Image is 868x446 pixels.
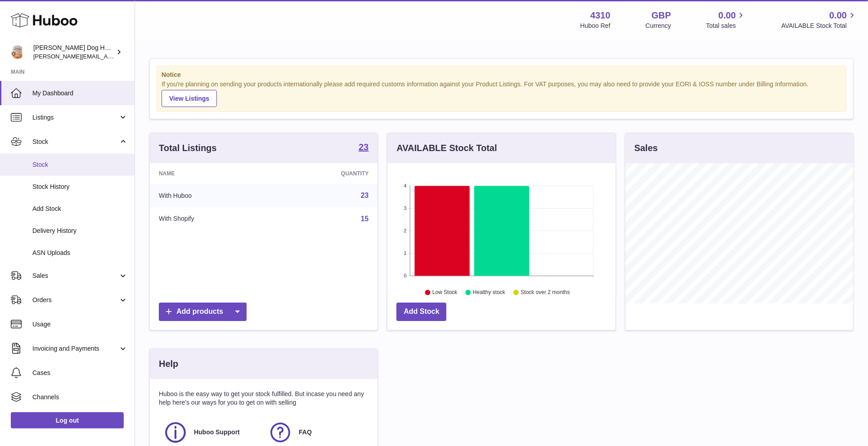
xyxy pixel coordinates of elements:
span: Cases [32,369,128,377]
span: [PERSON_NAME][EMAIL_ADDRESS][DOMAIN_NAME] [33,53,180,60]
span: Sales [32,272,118,280]
td: With Huboo [150,184,273,207]
span: Usage [32,320,128,329]
span: Delivery History [32,227,128,235]
text: Healthy stock [473,289,506,295]
span: Orders [32,296,118,304]
h3: Sales [634,142,658,154]
text: 1 [404,250,407,256]
span: Invoicing and Payments [32,344,118,353]
span: 0.00 [829,9,847,22]
text: 4 [404,183,407,188]
strong: Notice [162,71,841,79]
img: toby@hackneydoghouse.com [11,45,24,59]
div: If you're planning on sending your products internationally please add required customs informati... [162,80,841,107]
span: FAQ [299,428,312,437]
div: Currency [646,22,671,30]
h3: Total Listings [159,142,217,154]
text: Stock over 2 months [521,289,570,295]
text: 3 [404,205,407,211]
h3: AVAILABLE Stock Total [396,142,497,154]
a: 23 [361,192,369,199]
strong: 4310 [590,9,611,22]
span: Stock [32,161,128,169]
span: ASN Uploads [32,249,128,257]
a: Log out [11,412,124,428]
a: Add Stock [396,303,446,321]
a: Huboo Support [163,420,259,445]
a: FAQ [268,420,364,445]
strong: GBP [652,9,671,22]
span: Channels [32,393,128,401]
strong: 23 [359,143,369,152]
span: Total sales [706,22,746,30]
a: 0.00 Total sales [706,9,746,30]
span: Add Stock [32,205,128,213]
h3: Help [159,358,178,370]
text: 2 [404,228,407,233]
text: Low Stock [432,289,458,295]
span: Listings [32,113,118,122]
span: Huboo Support [194,428,240,437]
td: With Shopify [150,207,273,231]
a: 15 [361,215,369,223]
span: AVAILABLE Stock Total [781,22,857,30]
a: 23 [359,143,369,153]
a: Add products [159,303,247,321]
p: Huboo is the easy way to get your stock fulfilled. But incase you need any help here's our ways f... [159,390,369,407]
a: View Listings [162,90,217,107]
span: Stock History [32,183,128,191]
span: My Dashboard [32,89,128,98]
a: 0.00 AVAILABLE Stock Total [781,9,857,30]
span: 0.00 [719,9,736,22]
text: 0 [404,273,407,278]
div: [PERSON_NAME] Dog House [33,44,114,61]
span: Stock [32,138,118,146]
th: Name [150,163,273,184]
div: Huboo Ref [580,22,611,30]
th: Quantity [273,163,378,184]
